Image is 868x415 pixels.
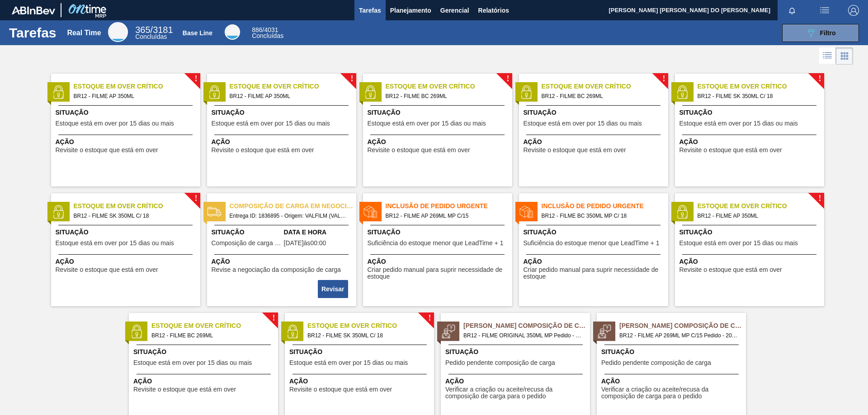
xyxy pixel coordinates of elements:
img: TNhmsLtSVTkK8tSr43FrP2fwEKptu5GPRR3wAAAABJRU5ErkJggg== [12,6,55,14]
span: ! [818,75,821,82]
span: Revise a negociação da composição de carga [212,266,341,273]
div: Real Time [67,29,101,37]
span: Revisite o estoque que está em over [133,386,236,393]
span: Entrega ID: 1836895 - Origem: VALFILM (VALMASTER) - MANAUS (AM) - Destino: BR12 [230,211,349,221]
span: Planejamento [390,5,431,16]
span: Pedido pendente composição de carga [601,359,711,366]
span: Situação [445,347,588,357]
span: Filtro [820,29,836,37]
span: Composição de carga em negociação [212,240,282,247]
div: Completar tarefa: 30041712 [319,279,349,299]
span: Gerencial [440,5,469,16]
span: Revisite o estoque que está em over [56,266,158,273]
span: BR12 - FILME AP 350ML [74,91,193,101]
img: status [442,325,455,338]
div: Base Line [252,27,283,39]
img: status [130,325,143,338]
img: status [363,85,377,99]
span: Revisite o estoque que está em over [56,147,158,154]
span: 13/11/2025,[object Object] [284,240,326,247]
img: status [598,325,611,338]
img: Logout [848,5,859,16]
span: Ação [56,137,198,147]
div: Visão em Lista [819,47,836,65]
span: Ação [679,257,822,266]
span: Composição de carga em negociação [230,201,356,211]
img: status [208,205,221,219]
img: userActions [819,5,830,16]
span: Situação [679,228,822,237]
span: ! [194,195,197,202]
img: status [52,85,65,99]
span: Ação [601,377,744,386]
span: Revisite o estoque que está em over [289,386,392,393]
span: Ação [212,137,354,147]
span: Estoque em Over Crítico [74,82,200,91]
span: ! [662,75,665,82]
span: Revisite o estoque que está em over [368,147,470,154]
div: Base Line [183,29,212,37]
span: BR12 - FILME ORIGINAL 350ML MP Pedido - 2025638 [463,331,583,340]
span: Data e Hora [284,228,354,237]
img: status [519,85,533,99]
img: status [519,205,533,219]
span: BR12 - FILME AP 350ML [230,91,349,101]
span: Estoque está em over por 15 dias ou mais [56,240,174,247]
span: Tarefas [359,5,381,16]
span: Situação [524,228,666,237]
span: Ação [679,137,822,147]
div: Visão em Cards [836,47,853,65]
span: Revisite o estoque que está em over [679,147,782,154]
span: / 4031 [252,26,278,33]
span: ! [350,75,353,82]
div: Base Line [225,24,240,40]
img: status [208,85,221,99]
span: ! [272,315,275,322]
span: Estoque em Over Crítico [386,82,512,91]
span: Criar pedido manual para suprir necessidade de estoque [524,266,666,280]
span: BR12 - FILME BC 350ML MP C/ 18 [542,211,661,221]
span: BR12 - FILME BC 269ML [151,331,271,340]
span: Estoque está em over por 15 dias ou mais [133,359,252,366]
button: Revisar [318,280,348,298]
button: Notificações [778,4,807,17]
span: Estoque está em over por 15 dias ou mais [524,120,642,127]
span: Situação [56,228,198,237]
span: ! [428,315,431,322]
span: Estoque está em over por 15 dias ou mais [212,120,330,127]
span: BR12 - FILME AP 350ML [698,211,817,221]
span: Inclusão de Pedido Urgente [386,201,512,211]
span: Revisite o estoque que está em over [524,147,626,154]
span: Situação [133,347,276,357]
span: Estoque está em over por 15 dias ou mais [56,120,174,127]
span: Ação [289,377,432,386]
span: Criar pedido manual para suprir necessidade de estoque [368,266,510,280]
span: Suficiência do estoque menor que LeadTime + 1 [524,240,660,247]
span: Estoque está em over por 15 dias ou mais [679,240,798,247]
img: status [286,325,299,338]
span: Estoque em Over Crítico [307,321,434,331]
span: Situação [212,228,282,237]
span: Revisite o estoque que está em over [679,266,782,273]
span: 365 [135,25,150,35]
span: ! [506,75,509,82]
span: BR12 - FILME SK 350ML C/ 18 [698,91,817,101]
span: 886 [252,26,262,33]
span: Ação [368,257,510,266]
span: BR12 - FILME SK 350ML C/ 18 [74,211,193,221]
span: Estoque em Over Crítico [230,82,356,91]
span: Ação [445,377,588,386]
span: Concluídas [135,33,167,40]
span: Situação [679,108,822,117]
span: Estoque está em over por 15 dias ou mais [289,359,408,366]
div: Real Time [135,26,173,40]
span: Situação [56,108,198,117]
button: Filtro [782,24,859,42]
span: Pedido Aguardando Composição de Carga [463,321,590,331]
span: Pedido pendente composição de carga [445,359,555,366]
span: Ação [524,257,666,266]
span: Verificar a criação ou aceite/recusa da composição de carga para o pedido [601,386,744,400]
div: Real Time [108,22,128,42]
span: Situação [368,108,510,117]
span: Suficiência do estoque menor que LeadTime + 1 [368,240,504,247]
